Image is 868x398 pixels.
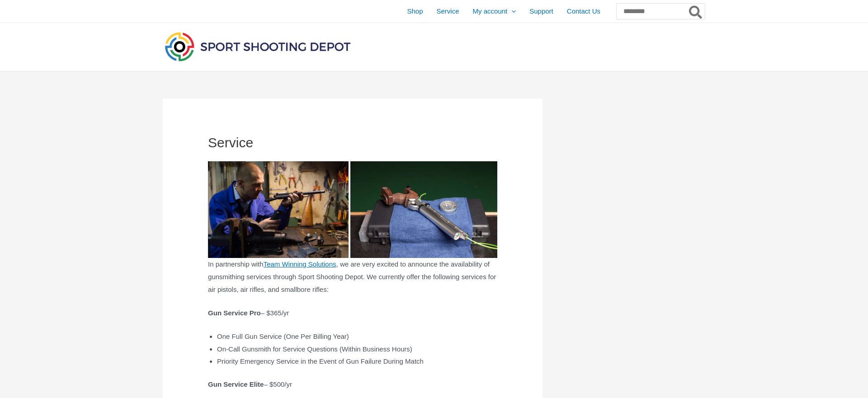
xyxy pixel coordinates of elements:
p: – $500/yr [208,378,497,391]
img: Open image 1 of 2 in full-screen [208,161,349,258]
p: In partnership with , we are very excited to announce the availability of gunsmithing services th... [208,258,497,296]
strong: Gun Service Elite [208,380,264,388]
p: – $365/yr [208,307,497,319]
button: Search [687,4,705,19]
h1: Service [208,135,497,151]
strong: Gun Service Pro [208,309,261,317]
li: On-Call Gunsmith for Service Questions (Within Business Hours) [217,343,497,356]
img: Sport Shooting Depot [163,30,353,63]
img: Open image 2 of 2 in full-screen [350,161,497,258]
li: Priority Emergency Service in the Event of Gun Failure During Match [217,355,497,368]
a: Team Winning Solutions [264,260,336,268]
li: One Full Gun Service (One Per Billing Year) [217,330,497,343]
